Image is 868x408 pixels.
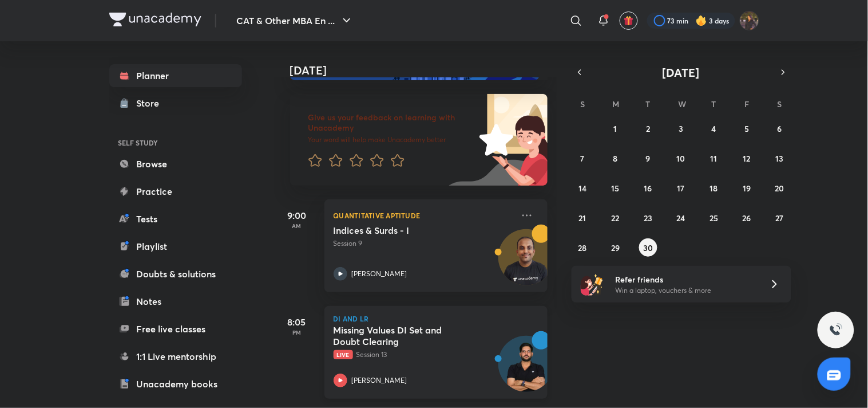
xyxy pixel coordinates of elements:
p: Your word will help make Unacademy better [308,135,475,144]
p: Win a laptop, vouchers & more [615,285,756,296]
abbr: September 2, 2025 [647,123,651,134]
h5: Indices & Surds - I [334,225,476,236]
abbr: September 9, 2025 [646,153,651,164]
abbr: September 29, 2025 [611,242,620,253]
img: referral [581,273,604,296]
h5: 9:00 [274,209,320,222]
span: Live [334,350,353,359]
button: avatar [620,11,638,30]
button: September 30, 2025 [639,238,657,257]
button: September 14, 2025 [573,179,592,197]
button: September 26, 2025 [738,209,756,227]
h6: SELF STUDY [109,133,242,152]
abbr: September 6, 2025 [778,123,782,134]
button: September 20, 2025 [771,179,789,197]
img: avatar [624,15,634,26]
button: September 24, 2025 [672,209,690,227]
button: September 27, 2025 [771,209,789,227]
button: September 23, 2025 [639,209,657,227]
button: September 10, 2025 [672,149,690,167]
abbr: September 28, 2025 [578,242,587,253]
abbr: September 18, 2025 [710,183,718,194]
img: ttu [829,323,843,337]
span: [DATE] [663,65,700,80]
a: Free live classes [109,317,242,340]
button: September 22, 2025 [607,209,625,227]
h5: Missing Values DI Set and Doubt Clearing [334,324,476,347]
button: September 11, 2025 [705,149,723,167]
h4: [DATE] [290,64,559,77]
abbr: September 10, 2025 [677,153,685,164]
abbr: September 30, 2025 [644,242,653,253]
a: Notes [109,290,242,313]
abbr: September 27, 2025 [776,213,784,223]
a: Doubts & solutions [109,262,242,285]
p: Session 9 [334,238,513,249]
abbr: September 3, 2025 [679,123,683,134]
button: September 2, 2025 [639,119,657,138]
p: [PERSON_NAME] [352,375,407,386]
abbr: September 19, 2025 [743,183,751,194]
abbr: September 26, 2025 [743,213,751,223]
abbr: Thursday [712,99,716,109]
img: Bhumika Varshney [740,11,759,30]
button: [DATE] [588,64,775,80]
button: September 12, 2025 [738,149,756,167]
button: CAT & Other MBA En ... [230,9,360,32]
button: September 17, 2025 [672,179,690,197]
p: DI and LR [334,315,538,322]
p: Session 13 [334,350,513,360]
abbr: September 15, 2025 [612,183,620,194]
button: September 5, 2025 [738,119,756,138]
abbr: September 17, 2025 [677,183,685,194]
a: 1:1 Live mentorship [109,345,242,368]
h5: 8:05 [274,315,320,329]
a: Browse [109,152,242,175]
p: AM [274,222,320,229]
a: Company Logo [109,13,201,29]
abbr: September 20, 2025 [775,183,784,194]
abbr: September 22, 2025 [612,213,620,223]
abbr: Tuesday [646,99,651,109]
abbr: Sunday [580,99,585,109]
button: September 1, 2025 [607,119,625,138]
button: September 21, 2025 [573,209,592,227]
abbr: September 5, 2025 [744,123,749,134]
button: September 25, 2025 [705,209,723,227]
a: Unacademy books [109,372,242,395]
a: Planner [109,64,242,87]
abbr: September 8, 2025 [613,153,618,164]
p: Quantitative Aptitude [334,209,513,222]
img: feedback_image [441,94,548,186]
button: September 13, 2025 [771,149,789,167]
abbr: Saturday [778,99,782,109]
button: September 7, 2025 [573,149,592,167]
abbr: September 7, 2025 [581,153,585,164]
abbr: Wednesday [678,99,686,109]
p: [PERSON_NAME] [352,269,407,279]
abbr: September 12, 2025 [743,153,751,164]
button: September 15, 2025 [607,179,625,197]
button: September 28, 2025 [573,238,592,257]
a: Store [109,92,242,115]
button: September 29, 2025 [607,238,625,257]
button: September 3, 2025 [672,119,690,138]
img: Company Logo [109,13,201,26]
img: Avatar [499,342,554,397]
img: streak [696,15,707,26]
button: September 4, 2025 [705,119,723,138]
a: Tests [109,207,242,230]
img: Avatar [499,236,554,291]
abbr: September 23, 2025 [644,213,653,223]
p: PM [274,329,320,336]
div: Store [137,96,167,110]
abbr: September 21, 2025 [579,213,586,223]
button: September 16, 2025 [639,179,657,197]
abbr: September 24, 2025 [677,213,685,223]
abbr: September 4, 2025 [712,123,716,134]
button: September 9, 2025 [639,149,657,167]
a: Playlist [109,235,242,258]
button: September 6, 2025 [771,119,789,138]
abbr: Friday [744,99,749,109]
abbr: September 11, 2025 [711,153,718,164]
